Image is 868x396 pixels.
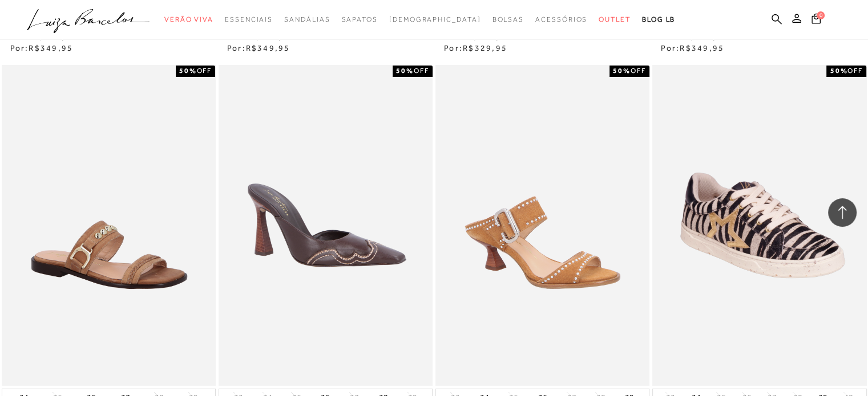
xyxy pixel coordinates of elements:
span: Por: [661,43,724,52]
a: categoryNavScreenReaderText [225,9,273,30]
span: OFF [847,67,863,75]
span: R$329,95 [463,43,507,52]
strong: 50% [613,67,631,75]
small: R$699,90 [32,32,77,41]
strong: 50% [396,67,414,75]
a: noSubCategoriesText [389,9,481,30]
strong: 50% [830,67,847,75]
span: R$349,95 [680,43,724,52]
span: Por: [444,43,507,52]
a: categoryNavScreenReaderText [535,9,587,30]
span: R$349,95 [246,43,290,52]
button: 0 [808,13,824,28]
img: RASTEIRA WESTERN EM COURO MARROM AMARULA [3,67,215,384]
span: R$349,95 [29,43,73,52]
strong: 50% [179,67,197,75]
span: [DEMOGRAPHIC_DATA] [389,15,481,23]
small: De: [10,32,26,41]
a: categoryNavScreenReaderText [599,9,631,30]
span: Bolsas [492,15,524,23]
span: OFF [414,67,429,75]
span: Outlet [599,15,631,23]
small: R$699,90 [683,32,728,41]
small: De: [661,32,677,41]
span: OFF [631,67,646,75]
small: R$699,90 [249,32,294,41]
small: De: [444,32,460,41]
small: R$659,90 [466,32,511,41]
img: TÊNIS ESTRELA ZEBRA [653,67,865,384]
span: OFF [196,67,212,75]
a: BLOG LB [642,9,675,30]
a: categoryNavScreenReaderText [492,9,524,30]
span: Sandálias [284,15,330,23]
a: categoryNavScreenReaderText [284,9,330,30]
span: Por: [227,43,290,52]
a: categoryNavScreenReaderText [164,9,213,30]
img: MULE DE SALTO ALTO EM COURO CAFÉ COM PESPONTO DECORATIVO [220,67,431,384]
span: Por: [10,43,74,52]
span: Sapatos [341,15,377,23]
a: categoryNavScreenReaderText [341,9,377,30]
span: Essenciais [225,15,273,23]
small: De: [227,32,243,41]
span: BLOG LB [642,15,675,23]
span: Verão Viva [164,15,213,23]
img: MULE DE SALTO MÉDIO EM CAMURÇA CARAMELO COM MICRO REBITES [437,67,648,384]
span: 0 [817,11,825,19]
span: Acessórios [535,15,587,23]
